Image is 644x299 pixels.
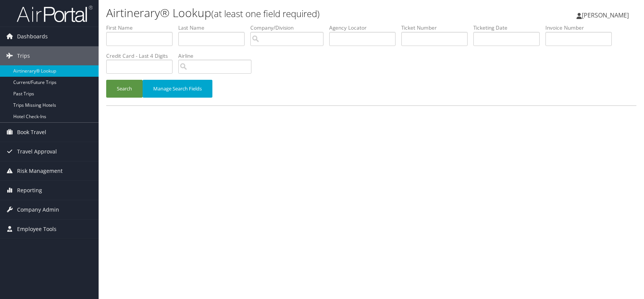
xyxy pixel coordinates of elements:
span: Reporting [17,181,42,200]
span: Travel Approval [17,142,57,161]
label: Airline [178,52,257,60]
button: Search [106,80,143,98]
label: Company/Division [250,24,329,32]
label: Agency Locator [329,24,401,32]
span: Dashboards [17,27,48,46]
label: Invoice Number [545,24,617,32]
label: Last Name [178,24,250,32]
label: First Name [106,24,178,32]
span: Risk Management [17,161,63,180]
h1: Airtinerary® Lookup [106,5,460,21]
span: Book Travel [17,123,46,142]
button: Manage Search Fields [143,80,212,98]
span: Employee Tools [17,220,57,239]
a: [PERSON_NAME] [576,4,636,27]
img: airportal-logo.png [17,5,93,23]
label: Ticketing Date [473,24,545,32]
small: (at least one field required) [211,7,320,20]
span: Company Admin [17,200,59,219]
label: Credit Card - Last 4 Digits [106,52,178,60]
label: Ticket Number [401,24,473,32]
span: [PERSON_NAME] [582,11,629,19]
span: Trips [17,46,30,65]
